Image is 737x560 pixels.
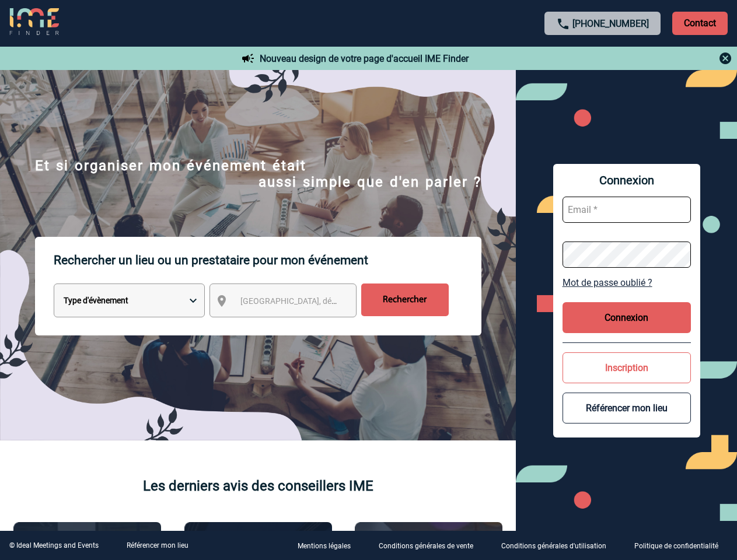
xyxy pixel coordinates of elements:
[563,352,691,383] button: Inscription
[379,542,473,551] p: Conditions générales de vente
[127,541,188,549] a: Référencer mon lieu
[501,542,606,551] p: Conditions générales d'utilisation
[563,277,691,288] a: Mot de passe oublié ?
[492,540,625,551] a: Conditions générales d'utilisation
[563,173,691,187] span: Connexion
[563,393,691,423] button: Référencer mon lieu
[298,542,351,551] p: Mentions légales
[563,302,691,333] button: Connexion
[563,197,691,223] input: Email *
[288,540,369,551] a: Mentions légales
[625,540,737,551] a: Politique de confidentialité
[240,296,403,306] span: [GEOGRAPHIC_DATA], département, région...
[9,541,99,549] div: © Ideal Meetings and Events
[634,542,718,551] p: Politique de confidentialité
[672,12,728,35] p: Contact
[54,237,481,283] p: Rechercher un lieu ou un prestataire pour mon événement
[361,283,449,316] input: Rechercher
[556,17,570,31] img: call-24-px.png
[369,540,492,551] a: Conditions générales de vente
[572,18,649,29] a: [PHONE_NUMBER]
